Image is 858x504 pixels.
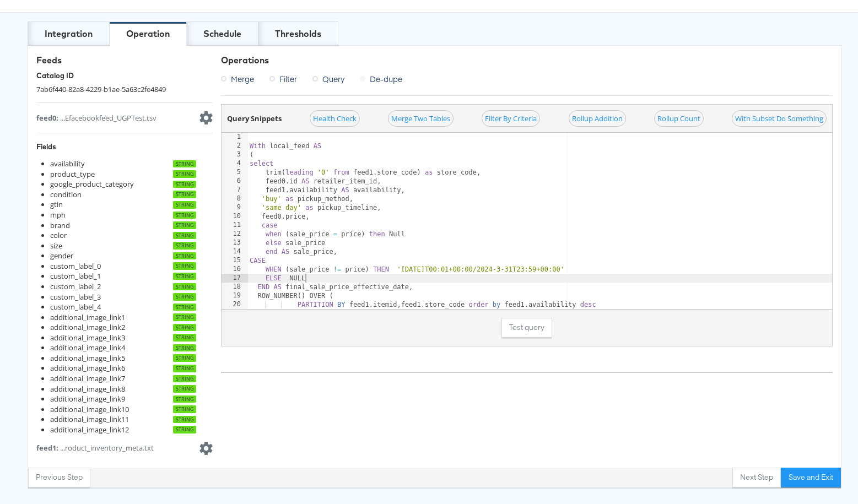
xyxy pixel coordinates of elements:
[173,334,196,342] div: string
[222,186,248,194] div: 7
[50,363,125,373] div: additional_image_link6
[222,194,248,203] div: 8
[501,318,552,338] button: Test query
[173,242,196,250] div: string
[45,28,93,40] div: Integration
[482,110,540,127] a: Filter By Criteria
[173,273,196,280] div: string
[173,201,196,209] div: string
[50,281,101,292] div: custom_label_2
[173,283,196,291] div: string
[173,405,196,413] div: string
[36,443,154,453] div: ...roduct_inventory_meta.txt
[173,221,196,229] div: string
[173,426,196,433] div: string
[227,113,282,124] strong: Query Snippets
[173,160,196,168] div: string
[50,169,95,180] div: product_type
[50,220,70,231] div: brand
[50,425,129,435] div: additional_image_link12
[50,394,125,404] div: additional_image_link9
[222,142,248,150] div: 2
[36,113,58,123] strong: feed0 :
[50,261,101,272] div: custom_label_0
[50,251,73,261] div: gender
[50,292,101,302] div: custom_label_3
[36,442,213,455] summary: feed1: ...roduct_inventory_meta.txt
[50,210,66,220] div: mpn
[173,252,196,260] div: string
[36,54,213,67] div: Feeds
[50,414,129,425] div: additional_image_link11
[222,159,248,168] div: 4
[50,312,125,323] div: additional_image_link1
[732,110,827,127] a: With Subset Do Something
[126,28,170,40] div: Operation
[222,247,248,256] div: 14
[50,333,125,343] div: additional_image_link3
[173,395,196,403] div: string
[222,256,248,265] div: 15
[50,343,125,353] div: additional_image_link4
[173,354,196,362] div: string
[50,322,125,333] div: additional_image_link2
[222,291,248,300] div: 19
[50,384,125,394] div: additional_image_link8
[173,375,196,383] div: string
[231,73,254,84] span: Merge
[203,28,241,40] div: Schedule
[173,232,196,240] div: string
[173,304,196,311] div: string
[732,468,781,487] button: Next Step
[222,168,248,177] div: 5
[50,159,85,169] div: availability
[173,313,196,321] div: string
[50,241,62,251] div: size
[222,274,248,283] div: 17
[310,110,360,127] a: Health Check
[50,302,101,312] div: custom_label_4
[569,110,626,127] a: Rollup Addition
[173,262,196,270] div: string
[222,230,248,239] div: 12
[781,468,841,487] button: Save and Exit
[173,191,196,198] div: string
[322,73,344,84] span: Query
[173,385,196,393] div: string
[36,113,157,123] div: ...Efacebookfeed_UGPTest.tsv
[222,300,248,309] div: 20
[50,179,134,189] div: google_product_category
[173,170,196,178] div: string
[173,181,196,188] div: string
[173,344,196,352] div: string
[36,54,213,459] div: 7ab6f440-82a8-4229-b1ae-5a63c2fe4849
[50,189,82,200] div: condition
[36,71,213,81] div: Catalog ID
[36,111,213,124] summary: feed0: ...Efacebookfeed_UGPTest.tsv
[222,221,248,230] div: 11
[36,142,213,152] div: Fields
[222,212,248,221] div: 10
[222,150,248,159] div: 3
[222,283,248,291] div: 18
[279,73,297,84] span: Filter
[173,293,196,301] div: string
[222,309,248,318] div: 21
[275,28,321,40] div: Thresholds
[36,443,58,453] strong: feed1 :
[50,404,129,415] div: additional_image_link10
[50,271,101,281] div: custom_label_1
[173,324,196,332] div: string
[173,365,196,372] div: string
[50,373,125,384] div: additional_image_link7
[222,265,248,274] div: 16
[222,177,248,186] div: 6
[50,199,63,210] div: gtin
[173,416,196,424] div: string
[50,353,125,364] div: additional_image_link5
[50,230,67,241] div: color
[173,212,196,219] div: string
[28,468,90,487] button: Previous Step
[222,239,248,247] div: 13
[222,133,248,142] div: 1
